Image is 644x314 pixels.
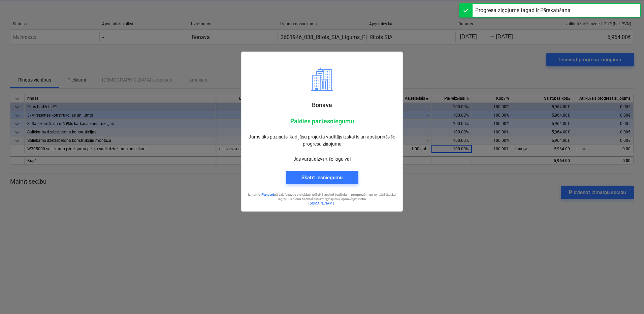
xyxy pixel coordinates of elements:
[261,193,274,196] a: Planyard
[247,156,397,163] p: Jūs varat aizvērt šo logu vai
[301,173,342,182] div: Skatīt iesniegumu
[475,6,571,14] div: Progresa ziņojums tagad ir Pārskatīšana
[247,117,397,125] p: Paldies par iesniegumu
[247,133,397,148] p: Jums tiks paziņots, kad jūsu projekta vadītājs izskatīs un apstiprinās šo progresa ziņojumu
[247,192,397,201] p: Izmantot pārvaldīt savus projektus, reāllaikā izsekot budžetam, prognozēm un rentabilitātei. Lai ...
[286,171,358,184] button: Skatīt iesniegumu
[309,201,335,205] a: [DOMAIN_NAME]
[247,101,397,109] p: Bonava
